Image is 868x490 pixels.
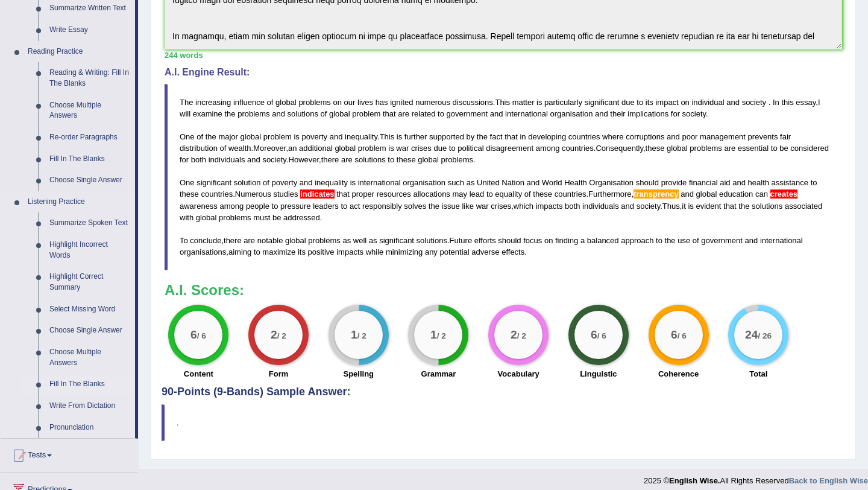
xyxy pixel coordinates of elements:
[233,98,265,107] span: influence
[752,202,782,211] span: solutions
[165,49,842,61] div: 244 words
[288,109,318,118] span: solutions
[555,236,578,245] span: finding
[44,62,135,94] a: Reading & Writing: Fill In The Blanks
[376,98,388,107] span: has
[180,202,218,211] span: awareness
[453,189,468,199] span: may
[388,155,394,164] span: to
[536,202,563,211] span: impacts
[180,144,218,153] span: distribution
[397,132,402,141] span: is
[415,98,450,107] span: numerous
[234,178,261,187] span: solution
[162,404,845,441] blockquote: .
[811,178,817,187] span: to
[656,236,662,245] span: to
[769,98,771,107] span: Don’t put a space before the full stop. (did you mean: .)
[498,368,539,380] label: Vocabulary
[671,109,680,118] span: for
[44,299,135,320] a: Select Missing Word
[397,155,416,164] span: these
[224,236,242,245] span: there
[273,189,298,199] span: studies
[661,178,687,187] span: provide
[770,189,798,199] span: The modal verb ‘can’ requires the verb’s base form. (did you mean: create)
[514,202,533,211] span: which
[738,144,769,153] span: essential
[417,236,447,245] span: solutions
[44,234,135,266] a: Highlight Incorrect Words
[796,98,816,107] span: essay
[235,189,271,199] span: Numerous
[720,178,730,187] span: aid
[321,109,327,118] span: of
[197,132,203,141] span: of
[646,98,653,107] span: its
[327,109,329,118] span: Possible typo: you repeated a whitespace (did you mean: )
[321,155,339,164] span: there
[524,189,531,199] span: of
[723,202,737,211] span: that
[357,98,373,107] span: lives
[330,132,343,141] span: and
[289,155,319,164] span: However
[294,132,299,141] span: is
[682,132,697,141] span: poor
[275,98,297,107] span: global
[224,109,235,118] span: the
[536,144,560,153] span: among
[220,144,227,153] span: of
[477,178,500,187] span: United
[621,98,635,107] span: due
[462,202,474,211] span: like
[682,109,706,118] span: society
[589,178,634,187] span: Organisation
[44,417,135,439] a: Pronunciation
[488,109,490,118] span: Possible typo: you repeated a whitespace (did you mean: )
[719,189,753,199] span: education
[745,328,758,341] big: 24
[351,328,357,341] big: 1
[790,144,829,153] span: considered
[696,202,721,211] span: evident
[299,144,333,153] span: additional
[396,144,409,153] span: war
[621,236,653,245] span: approach
[450,236,473,245] span: Future
[329,109,350,118] span: global
[412,109,436,118] span: related
[742,98,766,107] span: society
[634,189,678,199] span: Possible spelling mistake found. (did you mean: transparency)
[280,202,311,211] span: pressure
[785,202,822,211] span: associated
[44,342,135,374] a: Choose Multiple Answers
[441,155,473,164] span: problems
[253,213,270,222] span: must
[700,132,746,141] span: management
[490,132,503,141] span: fact
[781,98,793,107] span: this
[477,132,488,141] span: the
[180,132,195,141] span: One
[636,178,659,187] span: should
[587,236,619,245] span: balanced
[580,236,585,245] span: a
[544,98,582,107] span: particularly
[357,331,366,340] small: / 2
[665,236,676,245] span: the
[254,247,260,256] span: to
[780,132,791,141] span: fair
[512,98,535,107] span: matter
[431,328,438,341] big: 1
[596,144,643,153] span: Consequently
[429,132,464,141] span: supported
[344,98,356,107] span: our
[490,109,503,118] span: and
[315,178,348,187] span: inequality
[502,178,524,187] span: Nation
[228,144,251,153] span: wealth
[662,202,680,211] span: Thus
[688,202,693,211] span: is
[247,155,260,164] span: and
